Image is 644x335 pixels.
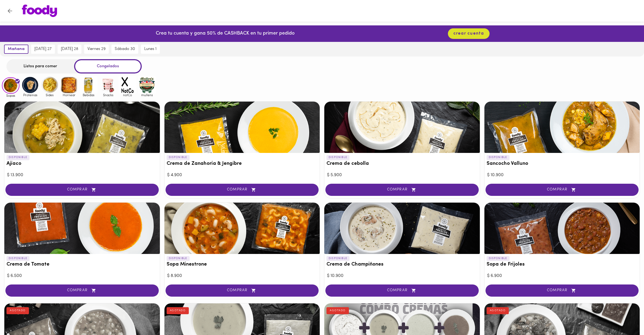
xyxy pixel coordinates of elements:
span: COMPRAR [492,187,632,192]
span: Proteinas [21,93,39,97]
img: notCo [119,76,136,94]
img: Sides [41,76,58,94]
span: Bebidas [80,93,97,97]
div: $ 10.900 [327,273,477,279]
button: crear cuenta [448,28,490,39]
span: COMPRAR [172,187,312,192]
div: $ 8.900 [167,273,317,279]
iframe: Messagebird Livechat Widget [613,304,639,330]
button: lunes 1 [141,45,160,54]
img: Hornear [60,76,78,94]
span: lunes 1 [144,47,157,52]
div: AGOTADO [487,307,509,314]
h3: Ajiaco [6,161,158,167]
img: logo.png [22,5,57,17]
button: Volver [3,4,16,18]
button: COMPRAR [166,184,319,196]
span: sábado 30 [115,47,135,52]
div: Congelados [74,59,142,73]
h3: Crema de Tomate [6,262,158,267]
button: COMPRAR [5,184,159,196]
h3: Sancocho Valluno [487,161,638,167]
span: Hornear [60,93,78,97]
p: DISPONIBLE [6,155,29,160]
p: Crea tu cuenta y gana 50% de CASHBACK en tu primer pedido [156,30,295,37]
img: Sopas [2,77,19,94]
button: [DATE] 27 [31,45,55,54]
h3: Crema de cebolla [326,161,478,167]
span: [DATE] 28 [61,47,78,52]
h3: Sopa Minestrone [167,262,318,267]
div: $ 6.500 [7,273,157,279]
div: $ 4.900 [167,172,317,178]
div: AGOTADO [326,307,349,314]
button: COMPRAR [325,284,479,297]
h3: Crema de Zanahoria & Jengibre [167,161,318,167]
div: $ 6.900 [487,273,637,279]
div: $ 10.900 [487,172,637,178]
img: mullens [138,76,156,94]
button: [DATE] 28 [58,45,81,54]
div: Crema de Champiñones [324,203,480,254]
span: mullens [138,93,156,97]
span: Snacks [99,93,117,97]
span: viernes 29 [87,47,105,52]
div: Sancocho Valluno [484,102,640,153]
div: Crema de Tomate [4,203,160,254]
div: AGOTADO [6,307,29,314]
button: sábado 30 [111,45,138,54]
p: DISPONIBLE [167,256,190,261]
span: notCo [119,93,136,97]
div: Sopa Minestrone [164,203,320,254]
img: Bebidas [80,76,97,94]
div: $ 13.900 [7,172,157,178]
img: Snacks [99,76,117,94]
span: COMPRAR [172,288,312,293]
span: COMPRAR [12,187,152,192]
div: Crema de cebolla [324,102,480,153]
span: Sopas [2,94,19,97]
p: DISPONIBLE [167,155,190,160]
h3: Sopa de Frijoles [487,262,638,267]
div: Crema de Zanahoria & Jengibre [164,102,320,153]
div: $ 5.900 [327,172,477,178]
span: crear cuenta [453,31,484,36]
button: COMPRAR [166,284,319,297]
button: viernes 29 [84,45,109,54]
h3: Crema de Champiñones [326,262,478,267]
p: DISPONIBLE [326,256,349,261]
p: DISPONIBLE [6,256,29,261]
div: Ajiaco [4,102,160,153]
span: COMPRAR [492,288,632,293]
div: Sopa de Frijoles [484,203,640,254]
button: mañana [4,45,28,54]
div: Listos para comer [6,59,74,73]
button: COMPRAR [325,184,479,196]
p: DISPONIBLE [487,256,510,261]
div: AGOTADO [167,307,189,314]
span: [DATE] 27 [34,47,52,52]
span: COMPRAR [332,288,472,293]
p: DISPONIBLE [487,155,510,160]
span: COMPRAR [12,288,152,293]
button: COMPRAR [486,184,639,196]
span: mañana [8,47,25,52]
span: Sides [41,93,58,97]
p: DISPONIBLE [326,155,349,160]
button: COMPRAR [5,284,159,297]
span: COMPRAR [332,187,472,192]
img: Proteinas [21,76,39,94]
button: COMPRAR [486,284,639,297]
